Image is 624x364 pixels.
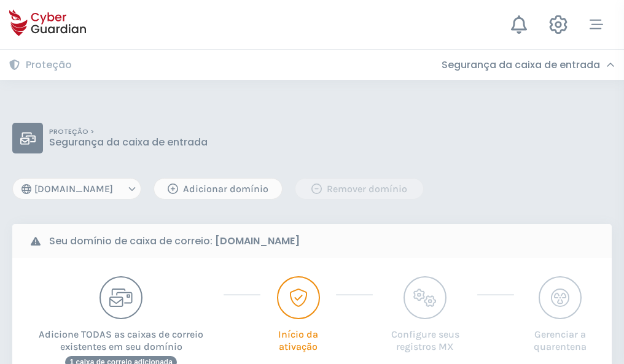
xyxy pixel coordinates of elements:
button: Adicionar domínio [154,178,283,199]
div: Segurança da caixa de entrada [442,59,615,71]
p: Adicione TODAS as caixas de correio existentes em seu domínio [31,319,211,353]
p: PROTEÇÃO > [49,128,208,136]
button: Início da ativação [273,276,323,353]
button: Configure seus registros MX [385,276,466,353]
b: Seu domínio de caixa de correio: [49,234,300,249]
button: Remover domínio [295,178,424,199]
p: Segurança da caixa de entrada [49,136,208,149]
strong: [DOMAIN_NAME] [215,234,300,248]
p: Início da ativação [273,319,323,353]
div: Adicionar domínio [163,182,273,196]
p: Configure seus registros MX [385,319,466,353]
h3: Segurança da caixa de entrada [442,59,600,71]
div: Remover domínio [305,182,414,196]
p: Gerenciar a quarentena [526,319,593,353]
h3: Proteção [26,59,72,71]
button: Gerenciar a quarentena [526,276,593,353]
